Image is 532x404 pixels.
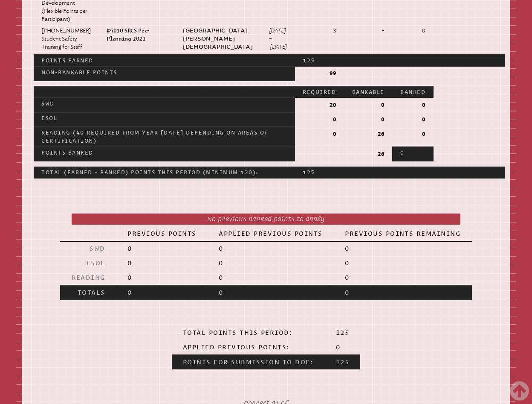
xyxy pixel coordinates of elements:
[127,245,196,253] p: 0
[219,289,322,297] p: 0
[41,169,287,177] p: Total (Earned - Banked) Points this Period (minimum 120):
[183,343,313,351] p: Applied Previous Points:
[352,88,385,97] p: Bankable
[400,149,425,157] p: 0
[72,289,105,297] p: Totals
[107,26,167,43] p: #4010 SRCS Pre-Planning 2021
[127,289,196,297] p: 0
[41,129,287,145] p: Reading (40 required from year [DATE] depending on Areas of Certification)
[72,259,105,267] p: ESOL
[127,274,196,282] p: 0
[72,214,461,225] p: No previous banked points to apply
[303,130,336,138] p: 0
[352,101,385,109] p: 0
[127,259,196,267] p: 0
[303,70,336,78] p: 99
[41,149,287,157] p: Points Banked
[336,329,350,337] p: 125
[352,130,385,138] p: 26
[400,116,425,124] p: 0
[219,230,322,238] p: Applied Previous Points
[345,230,460,238] p: Previous Points Remaining
[41,57,287,65] p: Points Earned
[219,274,322,282] p: 0
[41,69,287,77] p: Non-bankable Points
[269,26,287,51] p: [DATE] – [DATE]
[336,343,350,351] p: 0
[183,26,253,51] p: [GEOGRAPHIC_DATA][PERSON_NAME][DEMOGRAPHIC_DATA]
[333,27,336,34] strong: 3
[183,358,313,366] p: Points for Submission to DoE:
[303,88,336,97] p: Required
[400,26,425,35] p: 0
[345,259,460,267] p: 0
[345,245,460,253] p: 0
[345,289,460,297] p: 0
[41,26,91,51] p: [PHONE_NUMBER] Student Safety Training for Staff
[352,116,385,124] p: 0
[303,57,336,65] p: 125
[345,274,460,282] p: 0
[72,245,105,253] p: SWD
[303,169,425,177] p: 125
[41,114,287,123] p: ESOL
[41,100,287,108] p: SWD
[303,116,336,124] p: 0
[127,230,196,238] p: Previous Points
[303,101,336,109] p: 20
[352,26,385,35] p: -
[400,88,425,97] p: Banked
[219,259,322,267] p: 0
[400,130,425,138] p: 0
[352,150,385,158] p: 26
[72,274,105,282] p: Reading
[400,101,425,109] p: 0
[183,329,313,337] p: Total Points this Period:
[336,358,350,366] p: 125
[219,245,322,253] p: 0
